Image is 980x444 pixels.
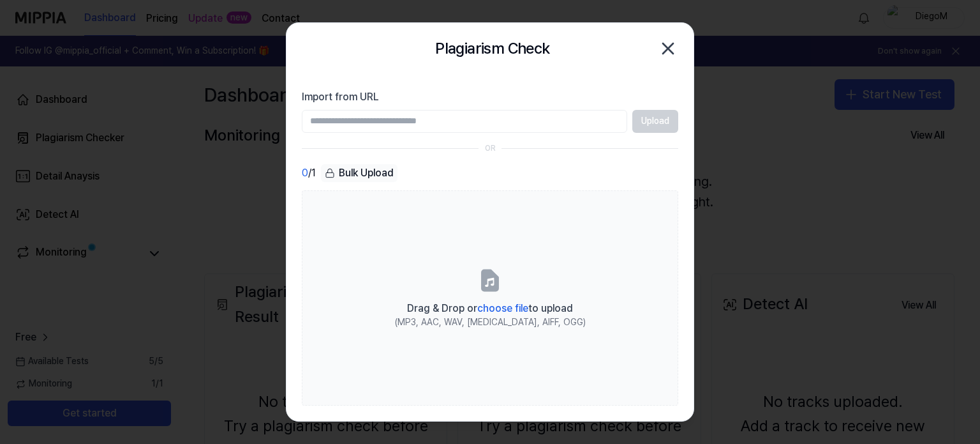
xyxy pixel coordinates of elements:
[435,36,549,61] h2: Plagiarism Check
[395,316,586,329] div: (MP3, AAC, WAV, [MEDICAL_DATA], AIFF, OGG)
[302,89,678,105] label: Import from URL
[302,164,316,183] div: / 1
[302,165,308,181] span: 0
[407,302,573,314] span: Drag & Drop or to upload
[477,302,528,314] span: choose file
[321,164,397,183] button: Bulk Upload
[485,143,496,154] div: OR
